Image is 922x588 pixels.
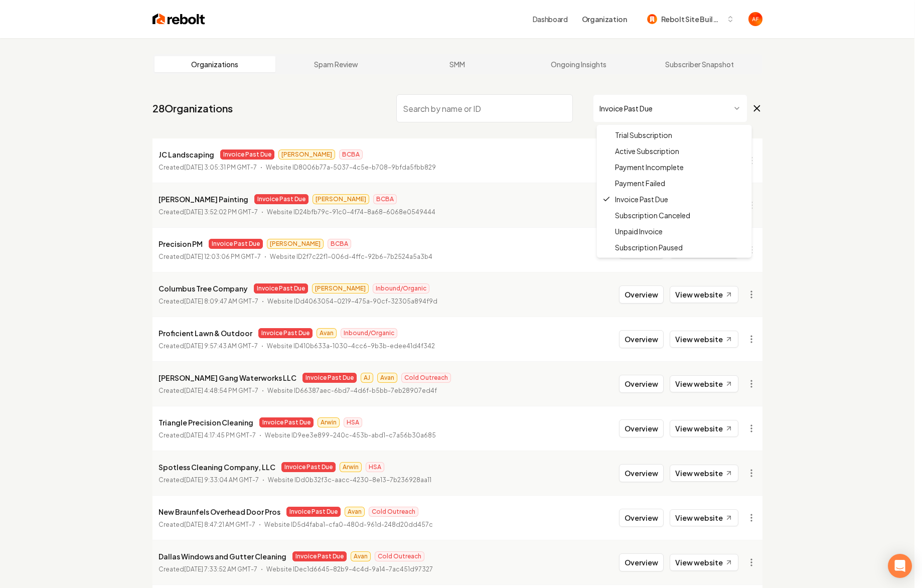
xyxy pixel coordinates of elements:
[615,242,683,252] span: Subscription Paused
[615,194,668,204] span: Invoice Past Due
[615,210,690,220] span: Subscription Canceled
[615,226,663,236] span: Unpaid Invoice
[615,146,679,156] span: Active Subscription
[615,162,684,172] span: Payment Incomplete
[615,130,672,140] span: Trial Subscription
[615,178,665,188] span: Payment Failed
